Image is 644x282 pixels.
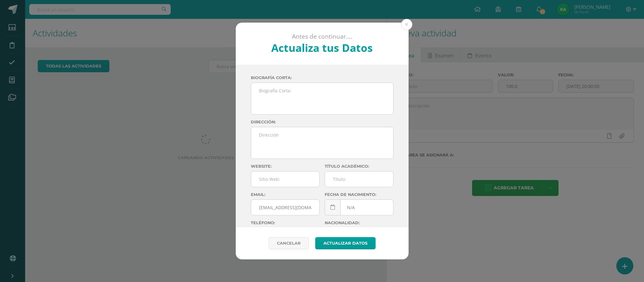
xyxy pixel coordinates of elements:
label: Título académico: [325,164,394,169]
input: Fecha de Nacimiento: [325,200,393,215]
label: Nacionalidad: [325,220,394,225]
label: Website: [251,164,320,169]
input: Sitio Web: [251,171,319,187]
input: Correo Electronico: [251,200,319,215]
label: Fecha de nacimiento: [325,192,394,197]
label: Email: [251,192,320,197]
h2: Actualiza tus Datos [252,41,392,55]
p: Antes de continuar.... [252,33,392,41]
label: Teléfono: [251,220,320,225]
label: Biografía corta: [251,75,394,80]
a: Cancelar [269,237,309,249]
input: Titulo: [325,171,393,187]
label: Dirección: [251,120,394,124]
button: Actualizar datos [315,237,376,249]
